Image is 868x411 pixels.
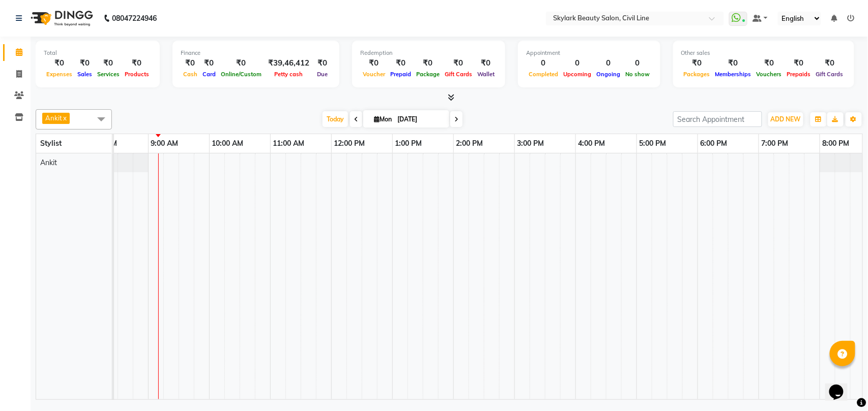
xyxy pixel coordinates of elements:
[785,71,814,78] span: Prepaids
[637,136,669,151] a: 5:00 PM
[414,57,442,69] div: ₹0
[264,57,313,69] div: ₹39,46,412
[785,57,814,69] div: ₹0
[200,71,218,78] span: Card
[594,57,623,69] div: 0
[475,57,497,69] div: ₹0
[181,57,200,69] div: ₹0
[44,71,75,78] span: Expenses
[394,112,445,127] input: 2025-09-01
[713,57,754,69] div: ₹0
[122,71,152,78] span: Products
[681,49,846,57] div: Other sales
[759,136,791,151] a: 7:00 PM
[26,4,96,33] img: logo
[313,57,331,69] div: ₹0
[414,71,442,78] span: Package
[475,71,497,78] span: Wallet
[681,71,713,78] span: Packages
[814,57,846,69] div: ₹0
[526,49,652,57] div: Appointment
[272,71,306,78] span: Petty cash
[360,71,388,78] span: Voucher
[561,57,594,69] div: 0
[594,71,623,78] span: Ongoing
[561,71,594,78] span: Upcoming
[393,136,425,151] a: 1:00 PM
[681,57,713,69] div: ₹0
[388,57,414,69] div: ₹0
[454,136,486,151] a: 2:00 PM
[95,71,122,78] span: Services
[442,71,475,78] span: Gift Cards
[75,71,95,78] span: Sales
[771,115,801,123] span: ADD NEW
[713,71,754,78] span: Memberships
[754,57,785,69] div: ₹0
[698,136,730,151] a: 6:00 PM
[62,114,67,122] a: x
[40,158,57,167] span: Ankit
[218,71,264,78] span: Online/Custom
[442,57,475,69] div: ₹0
[814,71,846,78] span: Gift Cards
[332,136,368,151] a: 12:00 PM
[181,49,331,57] div: Finance
[820,136,852,151] a: 8:00 PM
[388,71,414,78] span: Prepaid
[673,111,762,127] input: Search Appointment
[754,71,785,78] span: Vouchers
[200,57,218,69] div: ₹0
[181,71,200,78] span: Cash
[360,57,388,69] div: ₹0
[95,57,122,69] div: ₹0
[323,111,348,127] span: Today
[623,57,652,69] div: 0
[122,57,152,69] div: ₹0
[75,57,95,69] div: ₹0
[576,136,608,151] a: 4:00 PM
[45,114,62,122] span: Ankit
[371,115,394,123] span: Mon
[623,71,652,78] span: No show
[44,49,152,57] div: Total
[314,71,330,78] span: Due
[210,136,246,151] a: 10:00 AM
[218,57,264,69] div: ₹0
[40,139,62,148] span: Stylist
[271,136,307,151] a: 11:00 AM
[149,136,181,151] a: 9:00 AM
[44,57,75,69] div: ₹0
[112,4,157,33] b: 08047224946
[360,49,497,57] div: Redemption
[825,370,858,401] iframe: chat widget
[515,136,547,151] a: 3:00 PM
[526,57,561,69] div: 0
[768,112,803,127] button: ADD NEW
[526,71,561,78] span: Completed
